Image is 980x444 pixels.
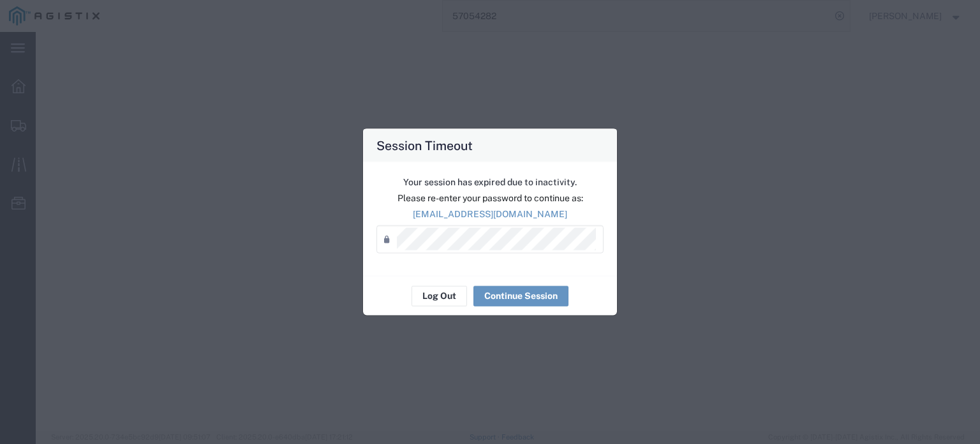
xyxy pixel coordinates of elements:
p: [EMAIL_ADDRESS][DOMAIN_NAME] [376,207,604,220]
button: Log Out [412,286,467,306]
p: Your session has expired due to inactivity. [376,175,604,188]
button: Continue Session [473,286,568,306]
h4: Session Timeout [376,135,473,154]
p: Please re-enter your password to continue as: [376,191,604,204]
